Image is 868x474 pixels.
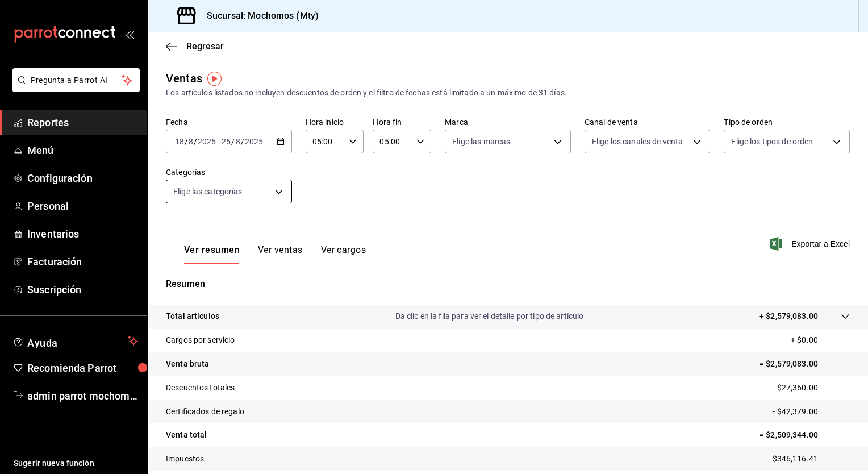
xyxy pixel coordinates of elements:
span: / [194,137,197,146]
p: Total artículos [166,310,219,322]
p: - $346,116.41 [768,453,850,465]
span: - [218,137,220,146]
label: Hora fin [373,118,431,126]
span: / [241,137,244,146]
p: Venta total [166,429,207,441]
span: Personal [27,198,138,214]
label: Canal de venta [585,118,711,126]
input: -- [221,137,231,146]
span: Pregunta a Parrot AI [31,74,122,86]
div: navigation tabs [184,244,366,264]
span: Suscripción [27,282,138,297]
span: / [231,137,235,146]
a: Pregunta a Parrot AI [8,82,140,94]
p: Descuentos totales [166,382,235,394]
p: = $2,579,083.00 [759,358,850,370]
div: Los artículos listados no incluyen descuentos de orden y el filtro de fechas está limitado a un m... [166,87,850,99]
span: Inventarios [27,226,138,242]
span: Configuración [27,171,138,186]
input: -- [188,137,194,146]
p: + $2,579,083.00 [759,310,818,322]
label: Categorías [166,168,292,176]
p: = $2,509,344.00 [759,429,850,441]
span: admin parrot mochomos [27,388,138,404]
label: Tipo de orden [724,118,850,126]
span: Elige los tipos de orden [731,136,813,147]
button: Ver cargos [321,244,366,264]
input: ---- [244,137,264,146]
img: Tooltip marker [207,72,222,86]
div: Ventas [166,70,202,87]
button: open_drawer_menu [125,30,134,39]
button: Ver ventas [258,244,303,264]
button: Regresar [166,41,224,52]
p: - $42,379.00 [773,406,850,418]
span: Recomienda Parrot [27,360,138,376]
button: Pregunta a Parrot AI [12,68,140,92]
span: Sugerir nueva función [14,458,138,469]
p: Certificados de regalo [166,406,244,418]
span: Regresar [186,41,224,52]
p: Impuestos [166,453,204,465]
p: Da clic en la fila para ver el detalle por tipo de artículo [395,310,584,322]
button: Exportar a Excel [772,237,850,251]
span: Ayuda [27,334,123,348]
p: - $27,360.00 [773,382,850,394]
p: + $0.00 [791,334,850,346]
label: Hora inicio [306,118,364,126]
span: Elige las categorías [173,186,243,197]
label: Marca [445,118,571,126]
input: -- [174,137,185,146]
label: Fecha [166,118,292,126]
input: ---- [197,137,216,146]
span: Elige los canales de venta [592,136,683,147]
span: Elige las marcas [452,136,510,147]
p: Venta bruta [166,358,209,370]
span: / [185,137,188,146]
button: Ver resumen [184,244,240,264]
span: Facturación [27,254,138,269]
input: -- [235,137,241,146]
span: Menú [27,143,138,158]
p: Cargos por servicio [166,334,235,346]
span: Reportes [27,115,138,130]
h3: Sucursal: Mochomos (Mty) [198,9,319,23]
p: Resumen [166,277,850,291]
